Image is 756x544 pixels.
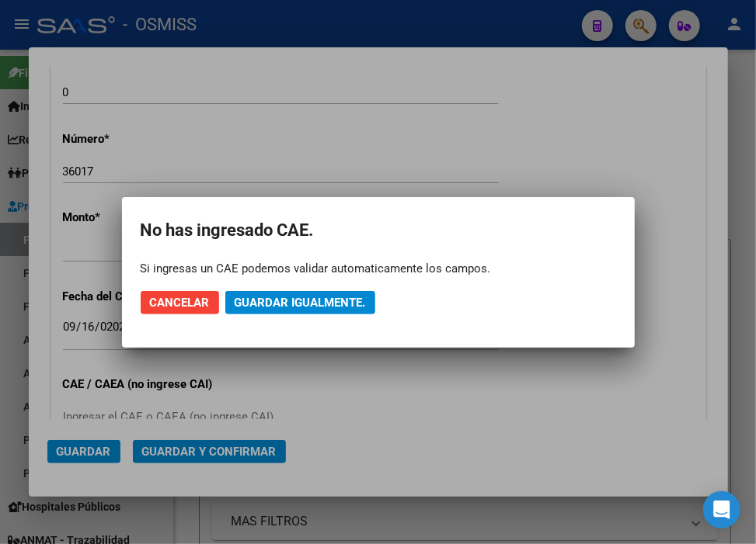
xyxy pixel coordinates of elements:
div: Si ingresas un CAE podemos validar automaticamente los campos. [141,261,616,276]
span: Cancelar [150,296,210,310]
button: Guardar igualmente. [225,291,375,314]
h2: No has ingresado CAE. [141,216,616,245]
span: Guardar igualmente. [235,296,366,310]
div: Open Intercom Messenger [703,491,740,528]
button: Cancelar [141,291,219,314]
